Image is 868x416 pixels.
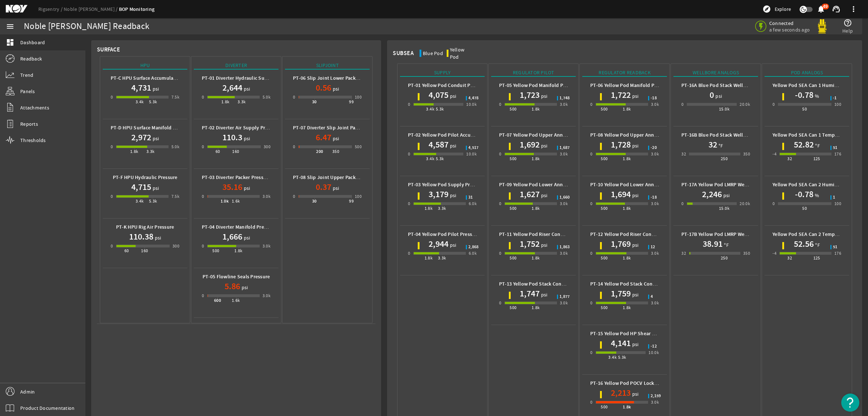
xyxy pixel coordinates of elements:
[240,284,248,291] span: psi
[429,89,448,101] h1: 4,075
[590,150,592,158] div: 0
[222,231,242,242] h1: 1,666
[833,96,837,100] span: -1
[355,193,362,200] div: 100
[560,299,568,307] div: 3.0k
[293,75,388,82] b: PT-06 Slip Joint Lower Packer Air Pressure
[448,192,456,199] span: psi
[651,200,659,207] div: 3.0k
[242,85,250,92] span: psi
[331,85,339,92] span: psi
[111,143,113,150] div: 0
[814,142,820,149] span: °F
[355,143,362,150] div: 500
[111,75,201,82] b: PT-C HPU Surface Accumulator Pressure
[202,193,204,200] div: 0
[225,280,240,292] h1: 5.86
[111,124,192,131] b: PT-D HPU Surface Manifold Pressure
[814,241,820,249] span: °F
[6,38,14,47] mat-icon: dashboard
[582,69,667,77] div: Regulator Readback
[843,18,852,27] mat-icon: help_outline
[681,200,684,207] div: 0
[20,39,45,46] span: Dashboard
[202,174,271,181] b: PT-03 Diverter Packer Pressure
[111,93,113,101] div: 0
[590,132,684,138] b: PT-08 Yellow Pod Upper Annular Pressure
[499,299,501,307] div: 0
[759,3,794,15] button: Explore
[590,181,684,188] b: PT-10 Yellow Pod Lower Annular Pressure
[332,148,339,155] div: 350
[408,150,410,158] div: 0
[651,96,657,100] span: -18
[717,142,723,149] span: °F
[113,174,178,181] b: PT-F HPU Hydraulic Pressure
[20,404,75,412] span: Product Documentation
[285,62,370,70] div: Slipjoint
[510,105,516,113] div: 500
[242,135,250,142] span: psi
[20,55,42,62] span: Readback
[559,295,570,299] span: 1,877
[222,82,242,93] h1: 2,644
[468,245,478,249] span: 2,868
[408,82,487,89] b: PT-01 Yellow Pod Conduit Pressure
[765,69,849,77] div: Pod Analogs
[331,135,339,142] span: psi
[709,139,717,150] h1: 32
[111,193,113,200] div: 0
[408,132,510,138] b: PT-02 Yellow Pod Pilot Accumulator Pressure
[238,98,246,105] div: 3.3k
[20,137,46,144] span: Thresholds
[438,205,446,212] div: 3.3k
[611,387,631,399] h1: 2,213
[817,5,825,13] button: 49
[714,92,722,100] span: psi
[510,254,516,262] div: 500
[651,250,659,257] div: 3.0k
[216,148,220,155] div: 60
[232,148,239,155] div: 160
[20,88,35,95] span: Panels
[532,155,540,162] div: 1.8k
[532,205,540,212] div: 1.8k
[590,250,592,257] div: 0
[316,132,331,143] h1: 6.47
[540,291,548,298] span: psi
[408,231,480,238] b: PT-04 Yellow Pod Pilot Pressure
[171,193,180,200] div: 7.5k
[448,92,456,100] span: psi
[425,205,433,212] div: 1.8k
[721,254,728,262] div: 250
[436,105,444,113] div: 5.3k
[532,304,540,311] div: 1.8k
[590,330,683,337] b: PT-15 Yellow Pod HP Shear Ram Pressure
[136,98,144,105] div: 3.4k
[393,50,414,57] div: Subsea
[136,197,144,205] div: 3.4k
[316,148,323,155] div: 200
[651,344,657,349] span: -12
[740,101,750,108] div: 20.0k
[202,292,204,299] div: 0
[214,297,221,304] div: 600
[448,241,456,249] span: psi
[834,250,841,257] div: 176
[813,192,819,199] span: %
[681,150,686,158] div: 32
[681,132,784,138] b: PT-16B Blue Pod Stack Wellbore Temperature
[499,101,501,108] div: 0
[813,254,820,262] div: 125
[408,250,410,257] div: 0
[20,71,33,79] span: Trend
[540,192,548,199] span: psi
[116,224,174,230] b: PT-K HPU Rig Air Pressure
[146,148,155,155] div: 3.3k
[469,250,477,257] div: 6.0k
[841,394,859,412] button: Open Resource Center
[202,75,295,82] b: PT-01 Diverter Hydraulic Supply Pressure
[293,124,408,131] b: PT-07 Diverter Slip Joint Packer Hydraulic Pressure
[532,254,540,262] div: 1.8k
[834,101,841,108] div: 100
